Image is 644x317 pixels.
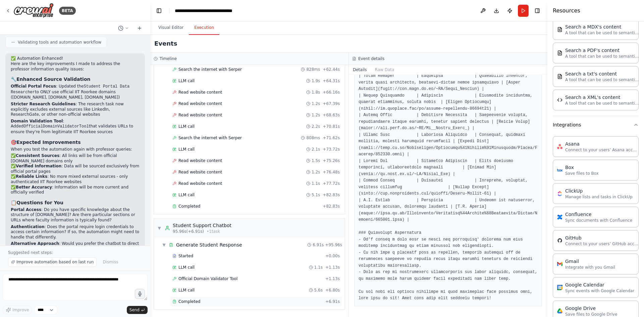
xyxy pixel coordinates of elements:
span: Validating tools and automation workflow [18,40,101,45]
code: Student Portal Data Researcher [11,84,129,95]
span: LLM call [178,192,195,198]
strong: Stricter Research Guidelines [11,102,75,106]
span: + 66.16s [323,90,340,95]
img: TXTSearchTool [557,74,562,79]
div: Search a txt's content [565,70,639,77]
span: 2.1s [312,147,320,152]
span: Dismiss [103,259,118,265]
span: 2.2s [312,124,320,129]
span: 828ms [306,67,320,72]
div: Search a XML's content [565,94,639,101]
div: Student Support Chatbot [173,222,231,229]
button: Visual Editor [153,21,189,35]
span: + 70.81s [323,124,340,129]
button: Execution [189,21,219,35]
span: + 71.62s [323,135,340,141]
p: Save files to Box [565,171,599,176]
strong: Expected Improvements [16,140,81,145]
span: Started [178,253,193,259]
div: GitHub [565,234,639,241]
img: Google Drive [557,308,562,314]
span: + 75.26s [323,158,340,163]
span: 1.9s [312,78,320,84]
span: Read website content [178,101,222,106]
button: Switch to previous chat [115,24,131,32]
span: LLM call [178,124,195,129]
button: Hide left sidebar [154,6,164,15]
p: A tool that can be used to semantic search a query from a MDX's content. [565,30,639,36]
span: ▼ [162,242,166,248]
p: Integrate with you Gmail [565,265,615,270]
img: Asana [557,144,562,149]
span: Search the internet with Serper [178,67,242,72]
p: Here are the key improvements I made to address the professor information quality issues: [11,61,140,72]
img: XMLSearchTool [557,97,562,103]
strong: Enhanced Source Validation [16,76,91,82]
h3: Timeline [160,56,177,61]
span: + 82.83s [323,204,340,209]
div: Gmail [565,258,615,265]
img: ClickUp [557,191,562,196]
button: Dismiss [99,257,121,267]
span: 808ms [306,135,320,141]
li: ✅ : Data will be sourced exclusively from official portal pages [11,164,140,174]
span: 1.8s [312,90,320,95]
li: ✅ : No more mixed external sources - only authenticated IIT Roorkee websites [11,174,140,184]
span: + 76.48s [323,169,340,175]
button: Integrations [553,116,639,134]
button: Improve [3,306,32,314]
div: Search a MDX's content [565,23,639,30]
span: 5.6s [314,287,323,293]
div: Confluence [565,211,632,218]
h3: 📋 [11,199,140,206]
strong: Consistent Sources [16,153,59,158]
span: LLM call [178,287,195,293]
img: Gmail [557,261,562,267]
code: OfficialDomainValidatorTool [23,124,89,129]
strong: Portal Access [11,207,41,212]
p: : Would you prefer the chatbot to direct students to specific official portal sections rather tha... [11,241,140,257]
span: 5.1s [312,192,320,198]
button: Click to speak your automation idea [135,289,145,299]
div: Box [565,164,599,171]
p: Suggested next steps: [8,250,142,255]
span: Completed [178,204,200,209]
li: ✅ : All links will be from official [DOMAIN_NAME] domains only [11,153,140,164]
span: + 64.31s [323,78,340,84]
span: Completed [178,299,200,304]
p: Save files to Google Drive [565,312,618,317]
p: Sync events with Google Calendar [565,288,634,294]
p: : Added that validates URLs to ensure they're from legitimate IIT Roorkee sources [11,119,140,135]
nav: breadcrumb [175,7,249,14]
h3: 🔧 [11,76,140,83]
span: LLM call [178,78,195,84]
span: 6.91s [313,242,324,248]
img: Confluence [557,214,562,220]
strong: Authentication [11,224,45,229]
div: Generate Student Response [176,242,242,248]
strong: Verified Information [16,164,61,168]
span: 1.2s [312,112,320,118]
strong: Better Accuracy [16,185,52,190]
strong: Official Portal Focus [11,84,56,89]
span: Read website content [178,90,222,95]
span: ▼ [157,225,161,231]
span: Send [129,307,140,313]
strong: Questions for You [16,200,63,205]
span: 95.96s (+6.91s) [173,229,204,234]
span: Read website content [178,158,222,163]
button: Improve automation based on last run [8,257,97,267]
div: Asana [565,141,639,147]
img: MDXSearchTool [557,27,562,32]
span: Improve automation based on last run [16,259,94,265]
p: A tool that can be used to semantic search a query from a PDF's content. [565,54,639,59]
span: + 6.80s [325,287,340,293]
span: + 73.72s [323,147,340,152]
p: Connect to your users’ GitHub accounts [565,241,639,247]
span: Search the internet with Serper [178,135,242,141]
button: Raw Data [371,65,398,74]
p: : The research task now explicitly excludes external sources like LinkedIn, ResearchGate, or othe... [11,102,140,117]
p: A tool that can be used to semantic search a query from a txt's content. [565,77,639,83]
button: Start a new chat [134,24,145,32]
span: Official Domain Validator Tool [178,276,237,281]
